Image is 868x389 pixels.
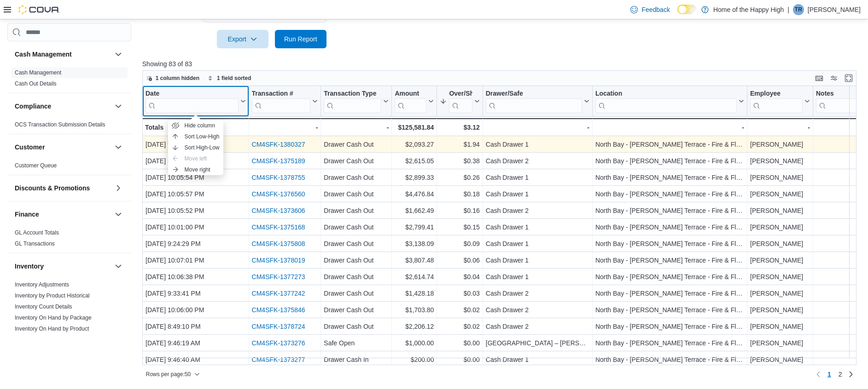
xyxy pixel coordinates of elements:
span: Sort Low-High [185,133,220,140]
div: $0.15 [440,222,479,233]
div: Drawer Cash Out [324,271,389,282]
a: CM4SFK-1376560 [251,190,305,198]
div: $0.26 [440,172,479,183]
div: [DATE] 9:39:41 PM [146,139,246,150]
button: Sort Low-High [168,131,223,142]
button: Date [146,90,246,113]
p: | [787,4,789,15]
h3: Cash Management [15,50,72,59]
div: $0.16 [440,205,479,216]
div: [PERSON_NAME] [750,304,810,315]
button: Inventory [113,261,124,272]
div: [DATE] 10:05:57 PM [146,189,246,200]
div: North Bay - [PERSON_NAME] Terrace - Fire & Flower [595,321,744,332]
div: Transaction # [251,90,310,98]
a: CM4SFK-1373277 [251,356,305,363]
div: Drawer Cash Out [324,304,389,315]
span: GL Transactions [15,240,55,247]
button: Move right [168,164,223,175]
div: Amount [395,90,426,98]
span: Feedback [641,5,670,14]
div: [PERSON_NAME] [750,205,810,216]
button: Cash Management [113,49,124,60]
button: Export [217,30,268,48]
div: Employee [750,90,803,98]
div: Cash Drawer 1 [486,222,589,233]
span: 1 field sorted [217,74,251,82]
a: OCS Transaction Submission Details [15,121,105,128]
div: North Bay - [PERSON_NAME] Terrace - Fire & Flower [595,189,744,200]
div: Cash Drawer 2 [486,321,589,332]
div: Compliance [7,119,131,134]
div: North Bay - [PERSON_NAME] Terrace - Fire & Flower [595,222,744,233]
div: [PERSON_NAME] [750,255,810,266]
a: CM4SFK-1378755 [251,174,305,181]
div: Employee [750,90,803,113]
div: North Bay - [PERSON_NAME] Terrace - Fire & Flower [595,172,744,183]
span: Inventory Adjustments [15,281,69,288]
a: CM4SFK-1375168 [251,223,305,231]
div: $3,807.48 [395,255,434,266]
div: Drawer Cash Out [324,155,389,166]
div: [DATE] 10:08:17 PM [146,155,246,166]
div: Cash Drawer 2 [486,304,589,315]
a: CM4SFK-1373606 [251,207,305,214]
button: 1 field sorted [204,73,255,84]
a: CM4SFK-1378724 [251,323,305,330]
div: Drawer Cash Out [324,255,389,266]
span: 1 column hidden [156,74,199,82]
div: [PERSON_NAME] [750,321,810,332]
button: Over/Short [440,90,479,113]
div: Cash Drawer 1 [486,139,589,150]
p: Home of the Happy High [713,4,784,15]
div: $125,581.84 [395,122,434,133]
div: [DATE] 9:24:29 PM [146,238,246,249]
div: [PERSON_NAME] [750,155,810,166]
div: - [595,122,744,133]
span: Inventory On Hand by Product [15,325,89,332]
a: CM4SFK-1375189 [251,157,305,165]
button: Compliance [113,101,124,112]
div: Amount [395,90,426,113]
button: Rows per page:50 [142,369,204,380]
div: $0.03 [440,288,479,299]
button: Transaction Type [324,90,389,113]
div: Cash Drawer 1 [486,271,589,282]
button: Move left [168,153,223,164]
a: Inventory On Hand by Product [15,326,89,332]
span: Customer Queue [15,162,57,169]
div: Drawer Cash Out [324,139,389,150]
span: Move left [185,155,207,162]
button: Amount [395,90,434,113]
div: Drawer Cash Out [324,238,389,249]
div: $0.02 [440,304,479,315]
div: Location [595,90,737,98]
a: CM4SFK-1373276 [251,339,305,347]
div: $2,615.05 [395,155,434,166]
div: North Bay - [PERSON_NAME] Terrace - Fire & Flower [595,255,744,266]
a: Inventory On Hand by Package [15,315,92,321]
button: Enter fullscreen [843,73,854,84]
div: [DATE] 10:05:52 PM [146,205,246,216]
div: Safe Open [324,338,389,349]
a: Cash Out Details [15,80,57,87]
span: GL Account Totals [15,229,59,236]
ul: Pagination for preceding grid [824,367,846,382]
div: Cash Drawer 2 [486,205,589,216]
button: Customer [113,142,124,153]
div: Cash Drawer 1 [486,354,589,365]
span: Cash Out Details [15,80,57,87]
a: Next page [845,369,856,380]
div: $2,614.74 [395,271,434,282]
a: CM4SFK-1375808 [251,240,305,247]
div: North Bay - [PERSON_NAME] Terrace - Fire & Flower [595,205,744,216]
button: Hide column [168,120,223,131]
div: $2,799.41 [395,222,434,233]
div: $2,206.12 [395,321,434,332]
div: Drawer Cash In [324,354,389,365]
span: Inventory Count Details [15,303,72,310]
div: [DATE] 8:49:10 PM [146,321,246,332]
div: Over/Short [449,90,472,113]
button: Compliance [15,102,111,111]
div: Location [595,90,737,113]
